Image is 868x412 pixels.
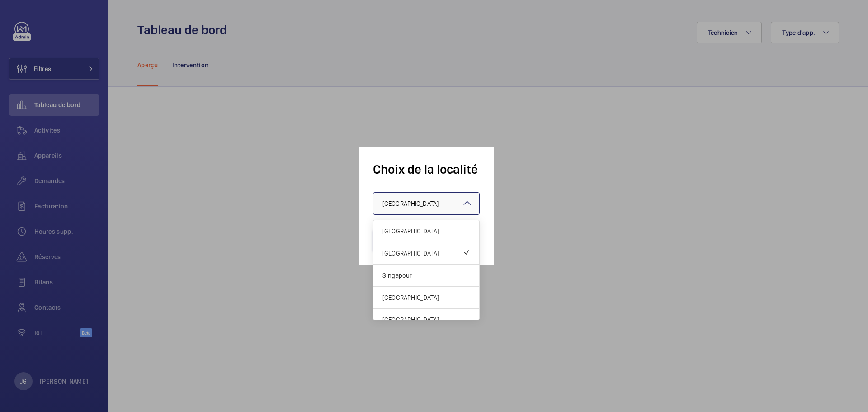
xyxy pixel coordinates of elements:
[382,200,439,207] span: [GEOGRAPHIC_DATA]
[382,293,470,302] span: [GEOGRAPHIC_DATA]
[382,249,463,258] span: [GEOGRAPHIC_DATA]
[382,271,470,280] span: Singapour
[373,220,480,320] ng-dropdown-panel: Options list
[373,161,480,178] h1: Choix de la localité
[382,227,470,236] span: [GEOGRAPHIC_DATA]
[382,315,470,324] span: [GEOGRAPHIC_DATA]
